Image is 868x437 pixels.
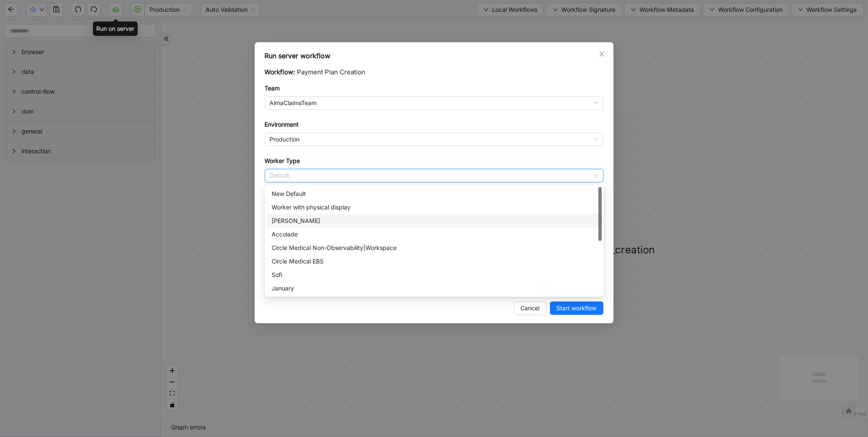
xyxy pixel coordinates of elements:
[267,187,602,201] div: New Default
[267,214,602,228] div: Alma
[272,216,597,225] div: [PERSON_NAME]
[514,301,547,315] button: Cancel
[265,68,295,76] span: Workflow:
[272,203,597,212] div: Worker with physical display
[267,228,602,241] div: Accolade
[270,169,599,182] span: Default
[267,255,602,268] div: Circle Medical EBS
[265,51,604,61] div: Run server workflow
[267,241,602,255] div: Circle Medical Non-Observability|Workspace
[265,84,280,93] label: Team
[272,284,597,293] div: January
[267,268,602,282] div: Sofi
[267,282,602,295] div: January
[267,201,602,214] div: Worker with physical display
[272,230,597,239] div: Accolade
[597,49,607,59] button: Close
[272,189,597,198] div: New Default
[265,156,300,166] label: Worker Type
[272,243,597,252] div: Circle Medical Non-Observability|Workspace
[557,304,597,313] span: Start workflow
[270,133,599,146] span: Production
[521,304,540,313] span: Cancel
[93,22,138,36] div: Run on server
[270,97,599,109] span: AlmaClaimsTeam
[297,68,366,76] span: Payment Plan Creation
[272,270,597,280] div: Sofi
[599,51,605,57] span: close
[265,120,299,129] label: Environment
[272,257,597,266] div: Circle Medical EBS
[550,301,604,315] button: Start workflow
